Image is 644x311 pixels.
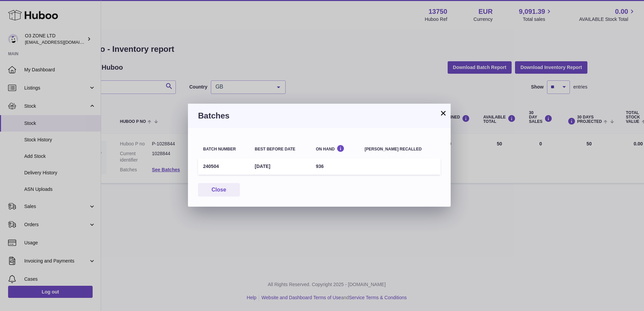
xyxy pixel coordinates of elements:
button: Close [198,183,240,197]
td: [DATE] [250,158,311,175]
button: × [439,109,447,117]
div: Batch number [203,147,245,151]
div: Best before date [255,147,305,151]
div: On Hand [316,145,355,151]
td: 936 [311,158,360,175]
div: [PERSON_NAME] recalled [365,147,436,151]
td: 240504 [198,158,250,175]
h3: Batches [198,110,441,121]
